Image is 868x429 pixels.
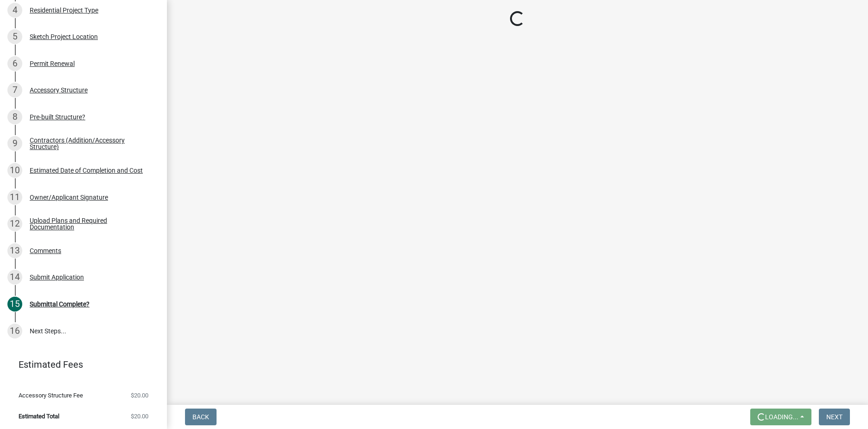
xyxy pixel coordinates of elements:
div: 6 [7,56,22,71]
div: 8 [7,110,22,124]
div: Submit Application [30,274,84,280]
span: $20.00 [131,392,148,398]
div: Comments [30,247,61,254]
button: Next [819,409,850,425]
div: 9 [7,136,22,151]
div: 10 [7,163,22,178]
div: Estimated Date of Completion and Cost [30,167,143,174]
div: 13 [7,243,22,258]
div: Residential Project Type [30,7,98,13]
span: Estimated Total [19,413,59,419]
div: 14 [7,270,22,285]
div: 4 [7,3,22,18]
div: 11 [7,190,22,205]
span: Loading... [765,413,798,421]
span: Next [826,413,842,421]
div: Owner/Applicant Signature [30,194,108,201]
button: Back [185,409,217,425]
div: 7 [7,83,22,97]
div: Sketch Project Location [30,33,98,40]
div: 12 [7,216,22,231]
a: Estimated Fees [7,355,152,374]
span: $20.00 [131,413,148,419]
div: 15 [7,297,22,312]
div: Pre-built Structure? [30,114,85,120]
span: Accessory Structure Fee [19,392,83,398]
div: Submittal Complete? [30,301,89,307]
div: 5 [7,29,22,44]
div: Accessory Structure [30,87,88,93]
span: Back [192,413,209,421]
button: Loading... [750,409,811,425]
div: Contractors (Addition/Accessory Structure) [30,137,152,150]
div: Permit Renewal [30,60,75,67]
div: 16 [7,324,22,338]
div: Upload Plans and Required Documentation [30,217,152,230]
